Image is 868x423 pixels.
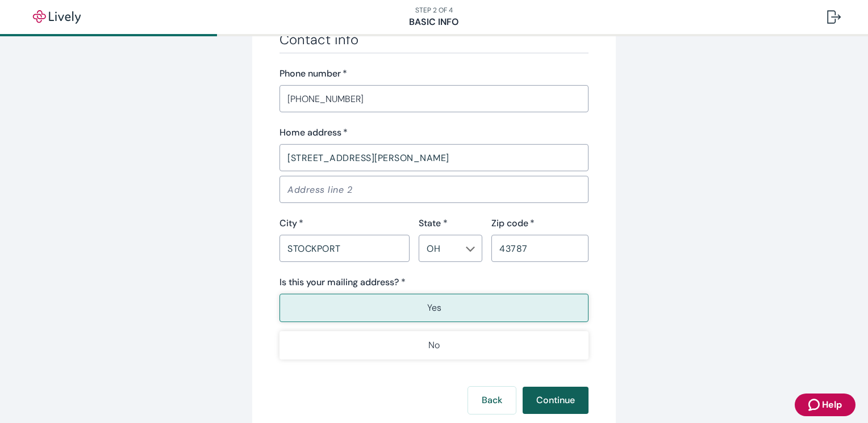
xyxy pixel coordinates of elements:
button: No [279,331,589,359]
button: Continue [523,387,589,414]
input: City [279,237,410,260]
input: Zip code [491,237,589,260]
label: Phone number [279,67,347,81]
label: Home address [279,126,348,139]
button: Log out [818,3,850,31]
input: Address line 1 [279,146,589,169]
label: State * [419,217,448,230]
span: Help [822,398,842,412]
label: Is this your mailing address? * [279,276,406,289]
input: -- [422,240,460,256]
img: Lively [25,10,89,24]
button: Open [465,243,476,255]
button: Zendesk support iconHelp [795,394,856,416]
svg: Zendesk support icon [808,398,822,412]
p: No [428,339,440,352]
button: Back [468,387,516,414]
h3: Contact info [279,31,589,48]
input: (555) 555-5555 [279,87,589,110]
svg: Chevron icon [466,244,475,253]
input: Address line 2 [279,178,589,201]
button: Yes [279,294,589,322]
p: Yes [427,301,441,315]
label: Zip code [491,217,535,230]
label: City [279,217,303,230]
